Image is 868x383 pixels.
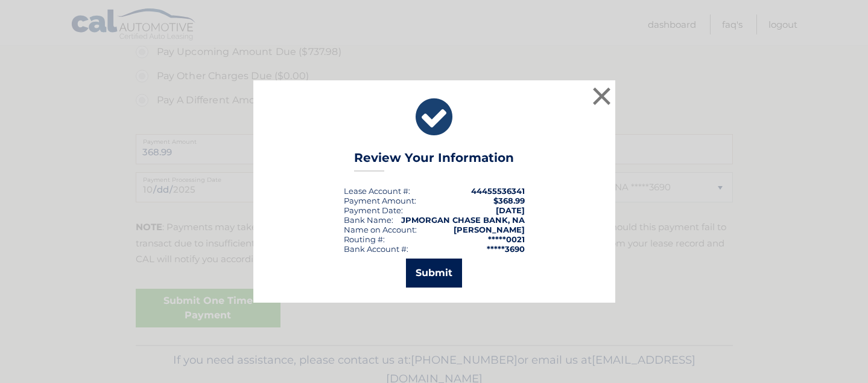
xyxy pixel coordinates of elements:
div: Bank Account #: [344,244,408,254]
button: Submit [406,259,462,288]
span: Payment Date [344,205,401,215]
span: [DATE] [496,205,525,215]
button: × [590,84,614,108]
div: Bank Name: [344,215,393,225]
strong: [PERSON_NAME] [454,225,525,234]
strong: JPMORGAN CHASE BANK, NA [401,215,525,225]
strong: 44455536341 [471,186,525,196]
div: Routing #: [344,234,385,244]
div: Lease Account #: [344,186,410,196]
div: Payment Amount: [344,196,416,205]
h3: Review Your Information [354,150,514,172]
span: $368.99 [493,196,525,205]
div: : [344,205,403,215]
div: Name on Account: [344,225,417,234]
